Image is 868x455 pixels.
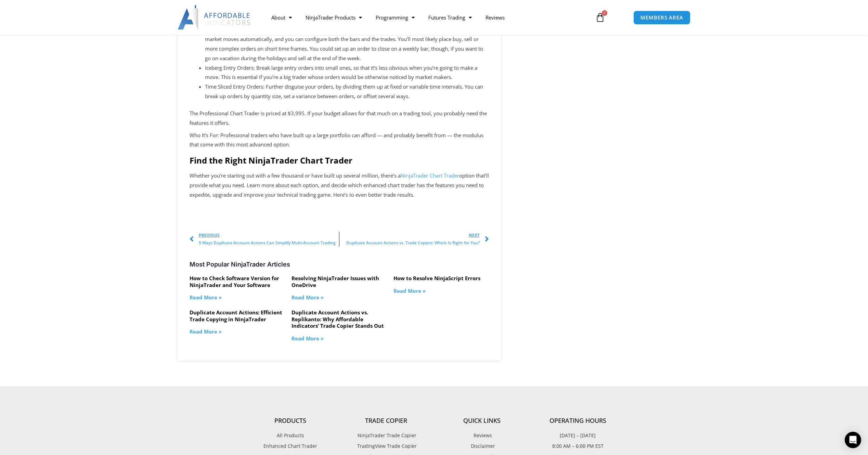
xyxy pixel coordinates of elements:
[178,5,251,30] img: LogoAI | Affordable Indicators – NinjaTrader
[356,431,416,440] span: NinjaTrader Trade Copier
[292,294,324,301] a: Read more about Resolving NinjaTrader Issues with OneDrive
[190,109,489,128] p: The Professional Chart Trader is priced at $3,995. If your budget allows for that much on a tradi...
[264,10,587,25] nav: Menu
[292,275,379,288] a: Resolving NinjaTrader Issues with OneDrive
[346,239,480,247] span: Duplicate Account Actions vs. Trade Copiers: Which Is Right for You?
[277,431,304,440] span: All Products
[434,417,530,425] h4: Quick Links
[205,25,489,63] li: Close Bar Entry Orders: Set up orders in advance, so they’re placed when a price action bar close...
[190,328,222,335] a: Read more about Duplicate Account Actions: Efficient Trade Copying in NinjaTrader
[401,172,459,179] a: NinjaTrader Chart Trader
[338,442,434,451] a: TradingView Trade Copier
[190,155,489,166] h2: Find the Right NinjaTrader Chart Trader
[205,63,489,82] li: Iceberg Entry Orders: Break large entry orders into small ones, so that it’s less obvious when yo...
[602,10,607,16] span: 0
[355,442,417,451] span: TradingView Trade Copier
[845,432,861,448] div: Open Intercom Messenger
[479,10,511,25] a: Reviews
[199,232,336,239] span: Previous
[369,10,422,25] a: Programming
[338,417,434,425] h4: Trade Copier
[292,309,384,329] a: Duplicate Account Actions vs. Replikanto: Why Affordable Indicators’ Trade Copier Stands Out
[585,8,615,27] a: 0
[292,335,324,342] a: Read more about Duplicate Account Actions vs. Replikanto: Why Affordable Indicators’ Trade Copier...
[263,442,317,451] span: Enhanced Chart Trader
[205,82,489,101] li: Time Sliced Entry Orders: Further disguise your orders, by dividing them up at fixed or variable ...
[346,232,480,239] span: Next
[299,10,369,25] a: NinjaTrader Products
[190,131,489,150] p: Who It’s For: Professional traders who have built up a large portfolio can afford — and probably ...
[190,232,489,247] div: Post Navigation
[190,171,489,200] p: Whether you’re starting out with a few thousand or have built up several million, there’s a optio...
[434,431,530,440] a: Reviews
[190,232,339,247] a: Previous5 Ways Duplicate Account Actions Can Simplify Multi-Account Trading
[339,232,489,247] a: NextDuplicate Account Actions vs. Trade Copiers: Which Is Right for You?
[530,442,626,451] p: 8:00 AM – 6:00 PM EST
[190,294,222,301] a: Read more about How to Check Software Version for NinjaTrader and Your Software
[469,442,495,451] span: Disclaimer
[633,11,690,25] a: MEMBERS AREA
[338,431,434,440] a: NinjaTrader Trade Copier
[472,431,492,440] span: Reviews
[243,417,338,425] h4: Products
[199,239,336,247] span: 5 Ways Duplicate Account Actions Can Simplify Multi-Account Trading
[264,10,299,25] a: About
[243,431,338,440] a: All Products
[243,442,338,451] a: Enhanced Chart Trader
[434,442,530,451] a: Disclaimer
[393,275,480,282] a: How to Resolve NinjaScript Errors
[190,309,282,323] a: Duplicate Account Actions: Efficient Trade Copying in NinjaTrader
[640,15,683,20] span: MEMBERS AREA
[190,275,279,288] a: How to Check Software Version for NinjaTrader and Your Software
[422,10,479,25] a: Futures Trading
[190,260,489,268] h3: Most Popular NinjaTrader Articles
[393,287,426,294] a: Read more about How to Resolve NinjaScript Errors
[530,431,626,440] p: [DATE] – [DATE]
[530,417,626,425] h4: Operating Hours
